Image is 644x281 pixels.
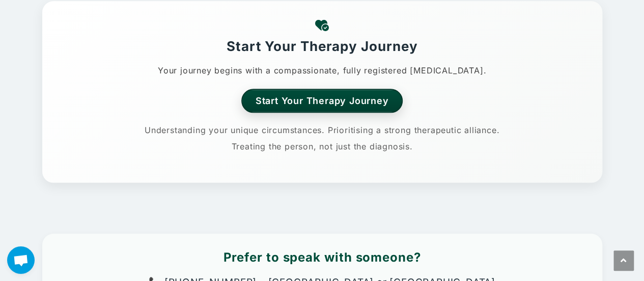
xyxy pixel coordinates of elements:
p: Your journey begins with a compassionate, fully registered [MEDICAL_DATA]. [52,62,592,79]
h3: Start Your Therapy Journey [52,37,592,56]
p: Understanding your unique circumstances. Prioritising a strong therapeutic alliance. Treating the... [139,122,506,155]
section: Start Your Therapy Journey [42,1,602,183]
a: Scroll to the top of the page [613,250,634,271]
a: Open chat [7,246,35,274]
a: Start your therapy journey [241,89,403,113]
h3: Prefer to speak with someone? [52,249,592,266]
